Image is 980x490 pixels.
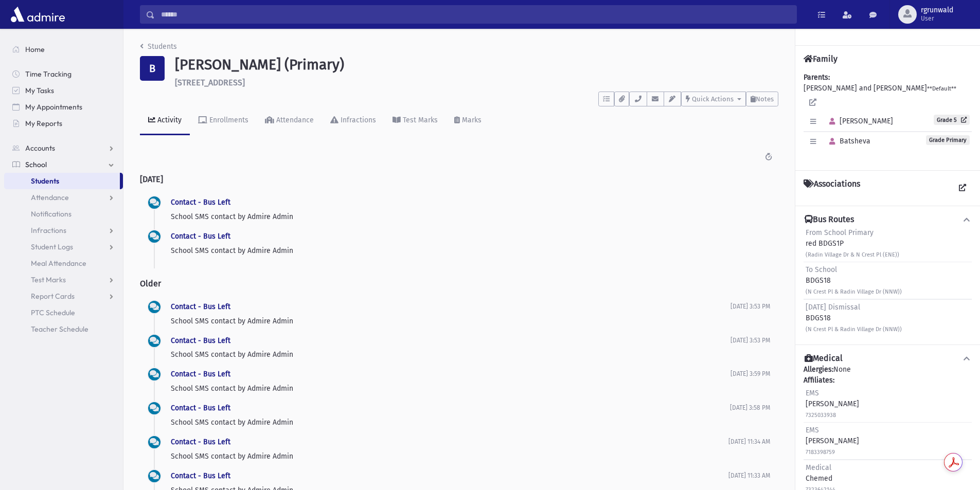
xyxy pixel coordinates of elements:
[4,206,123,222] a: Notifications
[806,449,835,456] small: 7183398759
[804,365,833,374] b: Allergies:
[806,227,899,260] div: red BDGS1P
[728,472,770,479] span: [DATE] 11:33 AM
[806,251,899,258] small: (Radin Village Dr & N Crest Pl (ENE))
[31,292,75,301] span: Report Cards
[140,41,177,56] nav: breadcrumb
[728,438,770,445] span: [DATE] 11:34 AM
[140,270,778,297] h2: Older
[140,56,165,81] div: B
[4,189,123,206] a: Attendance
[806,302,902,334] div: BDGS18
[806,389,819,397] span: EMS
[4,288,123,304] a: Report Cards
[257,106,322,135] a: Attendance
[25,102,82,112] span: My Appointments
[190,106,257,135] a: Enrollments
[155,5,796,24] input: Search
[25,119,62,128] span: My Reports
[207,116,248,124] div: Enrollments
[804,72,972,162] div: [PERSON_NAME] and [PERSON_NAME]
[825,137,870,146] span: Batsheva
[25,69,72,79] span: Time Tracking
[171,245,770,256] p: School SMS contact by Admire Admin
[140,42,177,51] a: Students
[730,303,770,310] span: [DATE] 3:53 PM
[171,383,730,394] p: School SMS contact by Admire Admin
[171,349,730,360] p: School SMS contact by Admire Admin
[31,226,66,235] span: Infractions
[730,370,770,377] span: [DATE] 3:59 PM
[171,232,230,241] a: Contact - Bus Left
[25,143,55,153] span: Accounts
[804,54,838,64] h4: Family
[140,106,190,135] a: Activity
[806,388,859,420] div: [PERSON_NAME]
[171,336,230,345] a: Contact - Bus Left
[4,82,123,99] a: My Tasks
[804,353,972,364] button: Medical
[806,463,831,472] span: Medical
[730,337,770,344] span: [DATE] 3:53 PM
[692,95,734,103] span: Quick Actions
[175,56,778,74] h1: [PERSON_NAME] (Primary)
[31,259,86,268] span: Meal Attendance
[4,239,123,255] a: Student Logs
[171,438,230,446] a: Contact - Bus Left
[171,471,230,480] a: Contact - Bus Left
[921,6,953,14] span: rgrunwald
[921,14,953,23] span: User
[4,173,120,189] a: Students
[446,106,490,135] a: Marks
[4,321,123,337] a: Teacher Schedule
[4,99,123,115] a: My Appointments
[4,41,123,58] a: Home
[25,45,45,54] span: Home
[805,353,843,364] h4: Medical
[730,404,770,411] span: [DATE] 3:58 PM
[4,304,123,321] a: PTC Schedule
[31,176,59,186] span: Students
[25,86,54,95] span: My Tasks
[804,376,834,385] b: Affiliates:
[31,193,69,202] span: Attendance
[805,214,854,225] h4: Bus Routes
[806,228,874,237] span: From School Primary
[175,78,778,87] h6: [STREET_ADDRESS]
[804,179,860,197] h4: Associations
[171,404,230,412] a: Contact - Bus Left
[746,92,778,106] button: Notes
[31,242,73,251] span: Student Logs
[171,370,230,378] a: Contact - Bus Left
[171,211,770,222] p: School SMS contact by Admire Admin
[4,140,123,156] a: Accounts
[804,73,830,82] b: Parents:
[4,115,123,132] a: My Reports
[806,303,860,312] span: [DATE] Dismissal
[806,265,837,274] span: To School
[31,324,88,334] span: Teacher Schedule
[8,4,67,25] img: AdmirePro
[806,326,902,333] small: (N Crest Pl & Radin Village Dr (NNW))
[934,115,970,125] a: Grade 5
[756,95,774,103] span: Notes
[140,166,778,192] h2: [DATE]
[806,288,902,295] small: (N Crest Pl & Radin Village Dr (NNW))
[171,316,730,326] p: School SMS contact by Admire Admin
[806,412,836,419] small: 7325033938
[31,209,72,219] span: Notifications
[31,308,75,317] span: PTC Schedule
[460,116,482,124] div: Marks
[171,198,230,207] a: Contact - Bus Left
[806,264,902,297] div: BDGS18
[25,160,47,169] span: School
[171,451,728,462] p: School SMS contact by Admire Admin
[926,135,970,145] span: Grade Primary
[338,116,376,124] div: Infractions
[4,222,123,239] a: Infractions
[31,275,66,284] span: Test Marks
[155,116,182,124] div: Activity
[4,156,123,173] a: School
[274,116,314,124] div: Attendance
[825,117,893,125] span: [PERSON_NAME]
